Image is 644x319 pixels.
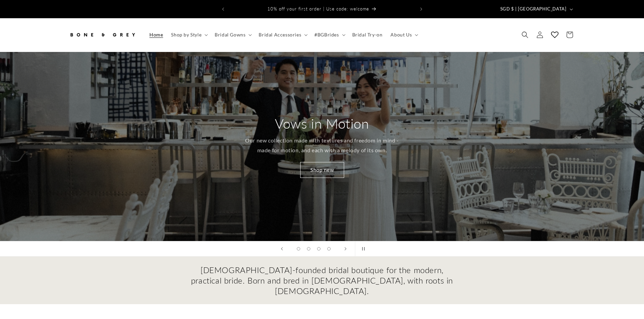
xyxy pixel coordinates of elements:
button: Pause slideshow [355,241,370,256]
h2: Vows in Motion [275,115,369,132]
a: Home [145,28,167,42]
span: Home [149,32,163,38]
button: SGD $ | [GEOGRAPHIC_DATA] [496,3,576,16]
span: Shop by Style [171,32,201,38]
summary: Bridal Gowns [211,28,255,42]
p: Our new collection made with textures and freedom in mind - made for motion, and each with a melo... [242,136,402,155]
summary: About Us [386,28,421,42]
summary: Bridal Accessories [255,28,310,42]
a: Bone and Grey Bridal [66,25,139,45]
button: Load slide 4 of 4 [324,244,334,254]
span: 10% off your first order | Use code: welcome [267,6,369,11]
summary: Search [518,27,532,42]
span: #BGBrides [314,32,339,38]
a: Shop new [300,162,344,178]
button: Load slide 3 of 4 [314,244,324,254]
a: Bridal Try-on [348,28,387,42]
summary: Shop by Style [167,28,211,42]
button: Previous announcement [216,3,231,16]
button: Previous slide [275,241,289,256]
button: Next slide [338,241,353,256]
span: Bridal Accessories [259,32,301,38]
span: Bridal Try-on [352,32,383,38]
button: Load slide 2 of 4 [304,244,314,254]
button: Load slide 1 of 4 [293,244,304,254]
img: Bone and Grey Bridal [69,27,136,42]
button: Next announcement [414,3,429,16]
span: Bridal Gowns [215,32,245,38]
span: SGD $ | [GEOGRAPHIC_DATA] [500,6,567,12]
span: About Us [390,32,412,38]
h2: [DEMOGRAPHIC_DATA]-founded bridal boutique for the modern, practical bride. Born and bred in [DEM... [190,265,454,296]
summary: #BGBrides [310,28,348,42]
